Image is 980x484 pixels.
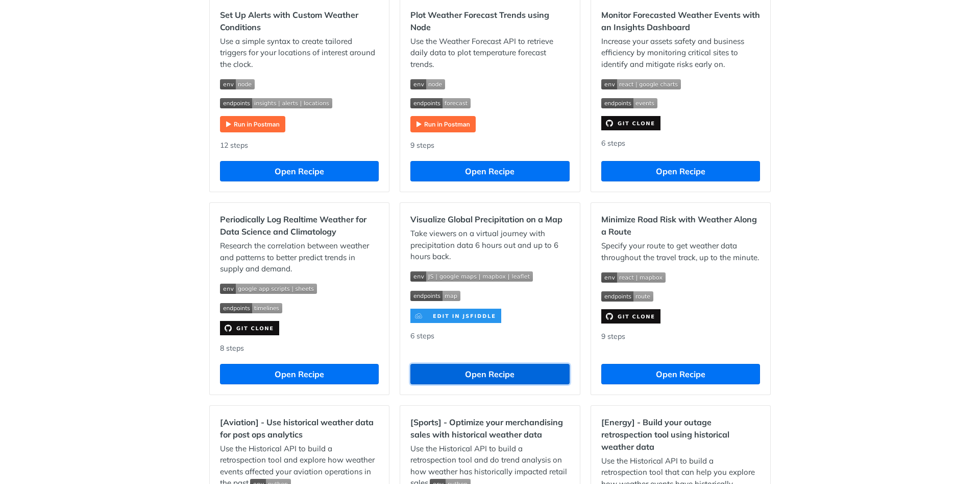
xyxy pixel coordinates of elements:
img: Run in Postman [410,116,476,132]
span: Expand image [410,289,569,301]
span: Expand image [220,302,379,313]
img: endpoint [220,98,332,108]
button: Open Recipe [220,364,379,384]
a: Expand image [410,310,501,320]
img: env [410,79,445,89]
div: 9 steps [601,331,760,354]
img: endpoint [410,291,460,301]
span: Expand image [220,97,379,109]
button: Open Recipe [410,364,569,384]
h2: Visualize Global Precipitation on a Map [410,213,569,225]
img: endpoint [601,98,657,108]
img: clone [601,116,660,130]
img: env [601,272,666,283]
h2: [Sports] - Optimize your merchandising sales with historical weather data [410,416,569,441]
p: Use the Weather Forecast API to retrieve daily data to plot temperature forecast trends. [410,36,569,71]
div: 6 steps [410,331,569,354]
a: Expand image [220,322,279,332]
img: clone [220,321,279,335]
a: Expand image [601,311,660,320]
img: env [220,284,317,294]
h2: Monitor Forecasted Weather Events with an Insights Dashboard [601,9,760,33]
h2: Plot Weather Forecast Trends using Node [410,9,569,33]
button: Open Recipe [410,161,569,181]
span: Expand image [601,271,760,283]
h2: Set Up Alerts with Custom Weather Conditions [220,9,379,33]
span: Expand image [601,290,760,302]
div: 12 steps [220,140,379,151]
img: clone [601,309,660,324]
h2: Periodically Log Realtime Weather for Data Science and Climatology [220,213,379,238]
a: Expand image [220,119,285,128]
p: Specify your route to get weather data throughout the travel track, up to the minute. [601,240,760,263]
img: env [220,79,255,89]
span: Expand image [410,97,569,109]
a: Expand image [601,118,660,127]
button: Open Recipe [601,364,760,384]
h2: [Aviation] - Use historical weather data for post ops analytics [220,416,379,441]
img: endpoint [220,303,282,313]
button: Open Recipe [601,161,760,181]
div: 8 steps [220,343,379,354]
img: endpoint [410,98,471,108]
span: Expand image [220,78,379,89]
span: Expand image [601,78,760,89]
img: clone [410,309,501,323]
div: 9 steps [410,140,569,151]
img: endpoint [601,291,653,302]
img: env [410,271,533,282]
span: Expand image [220,283,379,294]
span: Expand image [410,270,569,282]
a: Expand image [410,119,476,128]
p: Increase your assets safety and business efficiency by monitoring critical sites to identify and ... [601,36,760,71]
h2: Minimize Road Risk with Weather Along a Route [601,213,760,238]
span: Expand image [410,78,569,89]
div: 6 steps [601,138,760,151]
span: Expand image [601,97,760,109]
button: Open Recipe [220,161,379,181]
h2: [Energy] - Build your outage retrospection tool using historical weather data [601,416,760,453]
p: Take viewers on a virtual journey with precipitation data 6 hours out and up to 6 hours back. [410,228,569,263]
img: env [601,79,681,89]
img: Run in Postman [220,116,285,132]
p: Use a simple syntax to create tailored triggers for your locations of interest around the clock. [220,36,379,71]
p: Research the correlation between weather and patterns to better predict trends in supply and demand. [220,240,379,275]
